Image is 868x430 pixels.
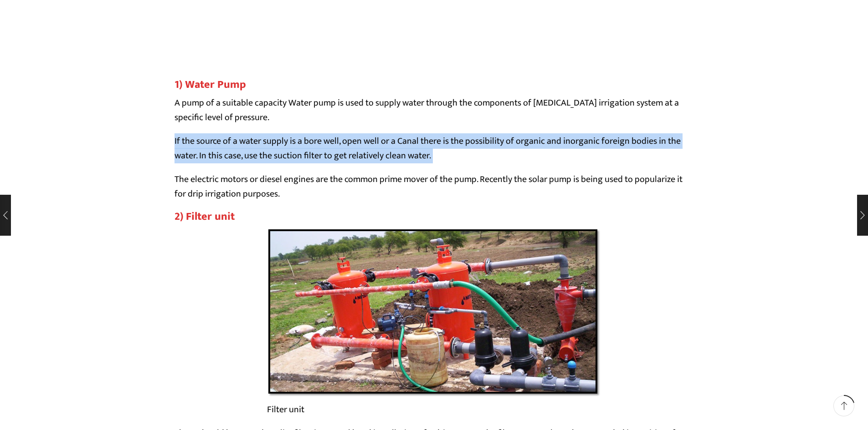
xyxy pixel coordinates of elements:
strong: 2) Filter unit [175,207,235,226]
p: The electric motors or diesel engines are the common prime mover of the pump. Recently the solar ... [175,172,694,201]
figcaption: Filter unit [267,402,601,417]
strong: 1) Water Pump [175,76,246,94]
p: A pump of a suitable capacity Water pump is used to supply water through the components of [MEDIC... [175,96,694,125]
p: If the source of a water supply is a bore well, open well or a Canal there is the possibility of ... [175,134,694,163]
